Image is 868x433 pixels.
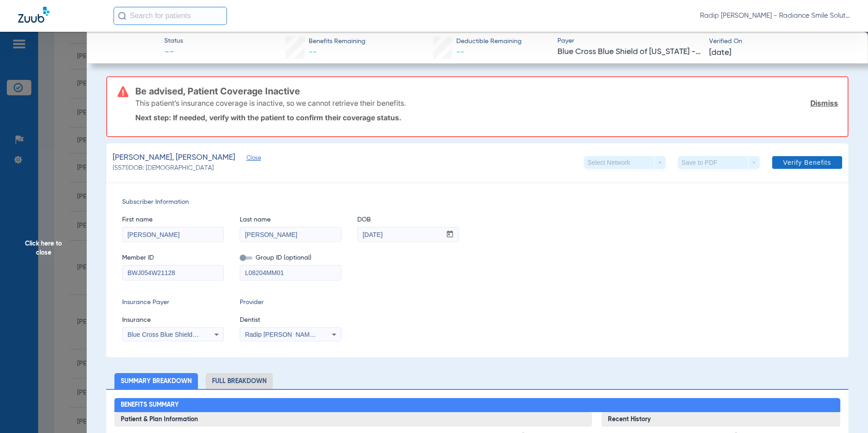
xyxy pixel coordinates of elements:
h3: Be advised, Patient Coverage Inactive [135,87,838,96]
img: Search Icon [118,12,126,20]
span: DOB [357,215,459,225]
span: -- [309,48,317,56]
span: Insurance [122,315,224,325]
li: Summary Breakdown [114,373,198,389]
h3: Patient & Plan Information [114,412,592,427]
button: Verify Benefits [772,156,842,169]
h2: Benefits Summary [114,398,841,413]
span: Verify Benefits [783,159,831,166]
span: Group ID (optional) [240,253,341,263]
span: -- [456,48,464,56]
span: Insurance Payer [122,298,224,307]
span: -- [164,46,183,59]
span: Verified On [709,37,853,46]
span: Benefits Remaining [309,37,365,46]
span: Blue Cross Blue Shield of [US_STATE] - Anthem [557,46,701,58]
li: Full Breakdown [206,373,273,389]
span: First name [122,215,224,225]
span: Blue Cross Blue Shield Of [US_STATE] - Anthem [128,331,266,338]
iframe: Chat Widget [823,389,868,433]
span: Dentist [240,315,341,325]
span: Close [247,155,255,163]
span: [DATE] [709,47,731,59]
a: Dismiss [810,98,838,108]
span: Deductible Remaining [456,37,522,46]
mat-label: mm / dd / yyyy [365,220,395,224]
span: Payer [557,36,701,46]
h3: Recent History [602,412,840,427]
span: Provider [240,298,341,307]
span: Radip [PERSON_NAME] - Radiance Smile Solutions [700,11,850,20]
span: (5571) DOB: [DEMOGRAPHIC_DATA] [113,163,214,173]
span: Last name [240,215,341,225]
button: Open calendar [441,227,459,242]
p: This patient’s insurance coverage is inactive, so we cannot retrieve their benefits. [135,98,406,108]
span: Member ID [122,253,224,263]
span: Subscriber Information [122,197,833,207]
p: Next step: If needed, verify with the patient to confirm their coverage status. [135,113,838,122]
img: error-icon [118,86,128,97]
span: [PERSON_NAME], [PERSON_NAME] [113,152,235,163]
span: Status [164,36,183,46]
input: Search for patients [113,7,227,25]
span: Radip [PERSON_NAME] 1255763223 [245,331,353,338]
img: Zuub Logo [18,7,49,23]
